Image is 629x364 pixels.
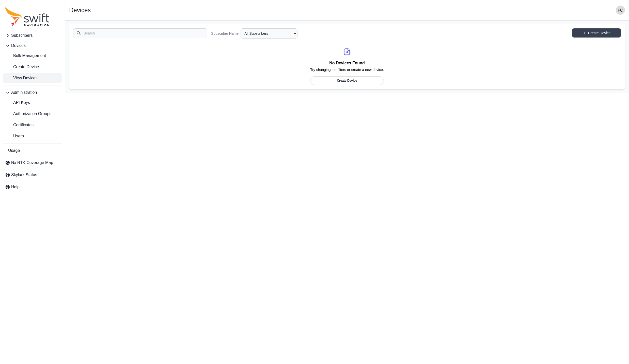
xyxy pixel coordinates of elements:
a: View Devices [3,73,62,83]
span: Usage [8,148,20,154]
span: Administration [11,89,37,96]
h2: No Devices Found [310,60,384,67]
a: Users [3,131,62,141]
a: Nx RTK Coverage Map [3,158,62,168]
label: Subscriber Name [211,31,239,36]
a: Create Device [572,28,621,38]
button: Subscribers [3,30,62,41]
a: Bulk Management [3,51,62,61]
span: API Keys [5,100,30,106]
a: Create Device [3,62,62,72]
a: Certificates [3,120,62,130]
span: Create Device [5,64,39,70]
a: Authorization Groups [3,109,62,119]
span: Certificates [5,122,34,128]
a: API Keys [3,98,62,108]
a: Skylark Status [3,170,62,180]
span: Devices [11,43,26,49]
span: Help [11,184,20,190]
span: Authorization Groups [5,111,51,117]
a: Help [3,182,62,192]
span: View Devices [5,75,38,81]
button: Devices [3,41,62,51]
h1: Devices [69,7,91,13]
img: user photo [616,6,625,15]
a: Create Device [310,76,384,85]
span: Nx RTK Coverage Map [11,160,53,166]
p: Try changing the filters or create a new device. [310,67,384,76]
input: Search [73,28,207,38]
span: Subscribers [11,32,33,39]
a: Usage [3,145,62,156]
select: Subscriber [241,28,297,39]
span: Skylark Status [11,172,37,178]
button: Administration [3,87,62,98]
span: Bulk Management [5,53,46,59]
span: Users [5,133,24,139]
